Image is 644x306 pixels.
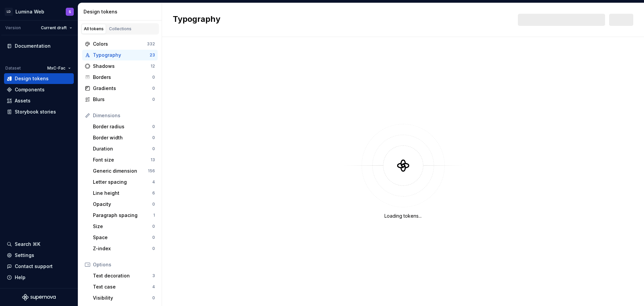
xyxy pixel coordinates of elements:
span: MxC-Fac [47,65,65,71]
div: 6 [152,190,155,196]
a: Font size13 [90,155,158,165]
div: Duration [93,145,152,152]
div: Blurs [93,96,152,103]
div: Size [93,223,152,230]
div: Version [5,25,21,31]
a: Visibility0 [90,293,158,303]
a: Text decoration3 [90,270,158,281]
a: Documentation [4,41,74,51]
a: Letter spacing4 [90,177,158,187]
div: Settings [15,252,34,259]
a: Components [4,84,74,95]
div: 13 [151,157,155,163]
div: 0 [152,97,155,102]
a: Duration0 [90,143,158,154]
button: MxC-Fac [44,63,74,73]
div: Generic dimension [93,168,148,174]
div: 156 [148,168,155,174]
a: Border width0 [90,132,158,143]
div: Paragraph spacing [93,212,153,219]
svg: Supernova Logo [22,294,56,301]
div: Opacity [93,201,152,208]
div: Shadows [93,63,151,70]
div: 3 [152,273,155,278]
div: 0 [152,75,155,80]
div: 0 [152,202,155,207]
a: Storybook stories [4,106,74,117]
div: Borders [93,74,152,81]
div: Letter spacing [93,179,152,185]
button: LDLumina WebS [1,4,76,19]
div: Space [93,234,152,241]
div: Collections [109,26,131,32]
div: 0 [152,135,155,140]
div: 4 [152,284,155,290]
div: Visibility [93,295,152,301]
button: Current draft [38,23,75,33]
div: Gradients [93,85,152,92]
div: Design tokens [15,75,49,82]
div: 0 [152,235,155,240]
div: Loading tokens... [384,213,422,219]
div: Contact support [15,263,53,270]
div: Help [15,274,25,281]
div: 0 [152,86,155,91]
a: Size0 [90,221,158,232]
div: 0 [152,124,155,129]
div: Options [93,261,155,268]
div: 1 [153,213,155,218]
div: Design tokens [84,8,159,15]
div: Search ⌘K [15,241,40,248]
div: Border radius [93,123,152,130]
div: 12 [151,63,155,69]
a: Gradients0 [82,83,158,94]
div: Dataset [5,65,21,71]
div: Border width [93,134,152,141]
div: 0 [152,224,155,229]
div: 0 [152,146,155,151]
a: Opacity0 [90,199,158,210]
a: Paragraph spacing1 [90,210,158,221]
div: Components [15,86,45,93]
a: Colors332 [82,39,158,49]
a: Border radius0 [90,121,158,132]
a: Blurs0 [82,94,158,105]
a: Assets [4,95,74,106]
div: Dimensions [93,112,155,119]
div: Colors [93,41,147,47]
button: Contact support [4,261,74,272]
a: Settings [4,250,74,261]
div: 23 [150,52,155,58]
a: Shadows12 [82,61,158,72]
div: All tokens [84,26,104,32]
a: Text case4 [90,281,158,292]
button: Help [4,272,74,283]
div: S [69,9,71,14]
div: Assets [15,97,31,104]
div: Documentation [15,43,51,49]
div: 0 [152,295,155,301]
div: Lumina Web [15,8,44,15]
a: Design tokens [4,73,74,84]
div: 332 [147,41,155,47]
a: Borders0 [82,72,158,83]
div: LD [5,8,13,16]
div: Text case [93,283,152,290]
button: Search ⌘K [4,239,74,250]
div: Typography [93,52,150,58]
div: 4 [152,179,155,185]
div: 0 [152,246,155,251]
div: Text decoration [93,272,152,279]
h2: Typography [173,14,220,26]
div: Font size [93,157,151,163]
a: Generic dimension156 [90,166,158,176]
a: Typography23 [82,50,158,60]
div: Storybook stories [15,108,56,115]
a: Z-index0 [90,243,158,254]
div: Z-index [93,245,152,252]
a: Line height6 [90,188,158,199]
a: Space0 [90,232,158,243]
span: Current draft [41,25,67,31]
div: Line height [93,190,152,196]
